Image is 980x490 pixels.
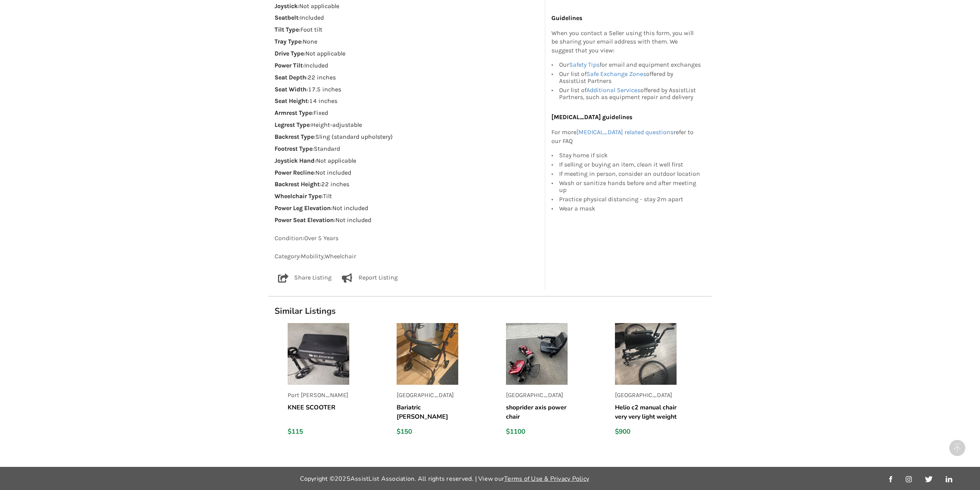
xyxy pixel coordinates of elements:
div: $150 [397,428,458,436]
div: $115 [288,428,349,436]
p: For more refer to our FAQ [551,128,702,146]
div: Wash or sanitize hands before and after meeting up [559,178,702,195]
p: : Not applicable [275,2,539,11]
a: Terms of Use & Privacy Policy [504,475,589,483]
a: listing[GEOGRAPHIC_DATA]Helio c2 manual chair very very light weight$900 [615,323,712,442]
strong: Seat Height [275,97,308,104]
strong: Tilt Type [275,26,299,33]
strong: Power Recline [275,169,314,176]
p: Condition: Over 5 Years [275,234,539,243]
div: $1100 [506,428,568,436]
p: [GEOGRAPHIC_DATA] [615,391,677,400]
strong: Joystick [275,2,298,10]
a: Safe Exchange Zones [586,70,646,77]
strong: Legrest Type [275,121,310,128]
img: listing [288,323,349,385]
p: : None [275,37,539,46]
strong: Drive Type [275,50,304,57]
p: Report Listing [358,273,398,283]
p: : Sling (standard upholstery) [275,133,539,141]
img: listing [397,323,458,385]
div: If selling or buying an item, clean it well first [559,160,702,169]
p: : Height-adjustable [275,121,539,130]
img: facebook_link [889,476,892,482]
img: listing [506,323,568,385]
a: [MEDICAL_DATA] related questions [576,128,673,136]
p: Port [PERSON_NAME] [288,391,349,400]
b: [MEDICAL_DATA] guidelines [551,113,632,121]
div: Our for email and equipment exchanges [559,61,702,69]
a: listingPort [PERSON_NAME]KNEE SCOOTER$115 [288,323,384,442]
strong: Armrest Type [275,109,312,116]
strong: Wheelchair Type [275,192,322,200]
p: : 14 inches [275,97,539,106]
div: If meeting in person, consider an outdoor location [559,169,702,178]
p: : Standard [275,145,539,153]
p: : Tilt [275,192,539,201]
h5: KNEE SCOOTER [288,403,349,421]
strong: Backrest Height [275,180,320,188]
p: : Foot tilt [275,25,539,34]
p: : Not included [275,168,539,177]
img: linkedin_link [946,476,952,482]
strong: Seat Width [275,86,307,93]
img: listing [615,323,677,385]
strong: Seat Depth [275,74,306,81]
p: : Not included [275,204,539,213]
a: Additional Services [586,86,640,94]
b: Guidelines [551,14,582,22]
p: When you contact a Seller using this form, you will be sharing your email address with them. We s... [551,29,702,56]
div: Practice physical distancing - stay 2m apart [559,195,702,204]
p: : 22 inches [275,73,539,82]
div: Our list of offered by AssistList Partners, such as equipment repair and delivery [559,86,702,101]
p: : Not applicable [275,49,539,58]
strong: Footrest Type [275,145,312,152]
h5: Helio c2 manual chair very very light weight [615,403,677,421]
strong: Backrest Type [275,133,314,140]
strong: Power Seat Elevation [275,216,334,224]
p: [GEOGRAPHIC_DATA] [506,391,568,400]
img: instagram_link [906,476,912,482]
div: Stay home if sick [559,152,702,160]
a: listing[GEOGRAPHIC_DATA]shoprider axis power chair$1100 [506,323,603,442]
h5: shoprider axis power chair [506,403,568,421]
p: : 17.5 inches [275,85,539,94]
img: twitter_link [925,476,932,482]
h5: Bariatric [PERSON_NAME] [397,403,458,421]
strong: Joystick Hand [275,157,315,164]
div: $900 [615,428,677,436]
strong: Tray Type [275,38,301,45]
h1: Similar Listings [268,306,712,317]
strong: Power Leg Elevation [275,204,331,212]
p: : Included [275,61,539,70]
p: Share Listing [294,273,332,283]
p: : Included [275,13,539,22]
strong: Seatbelt [275,14,298,21]
p: : Not included [275,216,539,225]
div: Our list of offered by AssistList Partners [559,69,702,86]
a: Safety Tips [569,61,600,68]
strong: Power Tilt [275,62,303,69]
p: : 22 inches [275,180,539,189]
div: Wear a mask [559,204,702,212]
p: Category: Mobility , Wheelchair [275,252,539,261]
a: listing[GEOGRAPHIC_DATA]Bariatric [PERSON_NAME]$150 [397,323,493,442]
p: : Fixed [275,109,539,118]
p: [GEOGRAPHIC_DATA] [397,391,458,400]
p: : Not applicable [275,157,539,165]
